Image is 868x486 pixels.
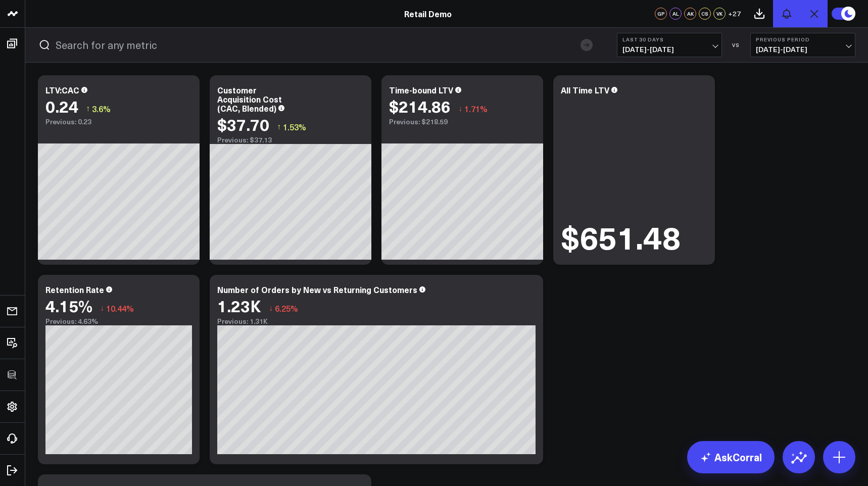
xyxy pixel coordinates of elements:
[277,120,281,133] span: ↑
[217,317,536,325] div: Previous: 1.31K
[728,8,741,20] button: +27
[561,221,681,252] div: $651.48
[217,136,364,144] div: Previous: $37.13
[561,84,609,95] div: All Time LTV
[687,441,775,473] a: AskCorral
[727,42,745,48] div: VS
[684,8,696,20] div: AK
[86,102,90,115] span: ↑
[45,317,192,325] div: Previous: 4.63%
[92,103,111,114] span: 3.6%
[389,118,536,126] div: Previous: $218.59
[389,84,453,95] div: Time-bound LTV
[622,45,716,54] span: [DATE] - [DATE]
[458,102,462,115] span: ↓
[217,84,282,114] div: Customer Acquisition Cost (CAC, Blended)
[756,36,850,42] b: Previous Period
[699,8,711,20] div: CS
[728,10,741,17] span: + 27
[622,36,716,42] b: Last 30 Days
[45,84,79,95] div: LTV:CAC
[100,302,104,315] span: ↓
[669,8,682,20] div: AL
[269,302,273,315] span: ↓
[283,121,306,132] span: 1.53%
[713,8,726,20] div: VK
[45,284,104,295] div: Retention Rate
[56,37,575,53] input: Search for any metric
[750,33,855,57] button: Previous Period[DATE]-[DATE]
[655,8,667,20] div: GP
[275,303,298,314] span: 6.25%
[756,45,850,54] span: [DATE] - [DATE]
[45,297,92,315] div: 4.15%
[404,8,452,19] a: Retail Demo
[217,284,417,295] div: Number of Orders by New vs Returning Customers
[45,118,192,126] div: Previous: 0.23
[464,103,488,114] span: 1.71%
[217,297,261,315] div: 1.23K
[617,33,722,57] button: Last 30 Days[DATE]-[DATE]
[106,303,134,314] span: 10.44%
[389,97,451,115] div: $214.86
[217,115,269,133] div: $37.70
[45,97,78,115] div: 0.24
